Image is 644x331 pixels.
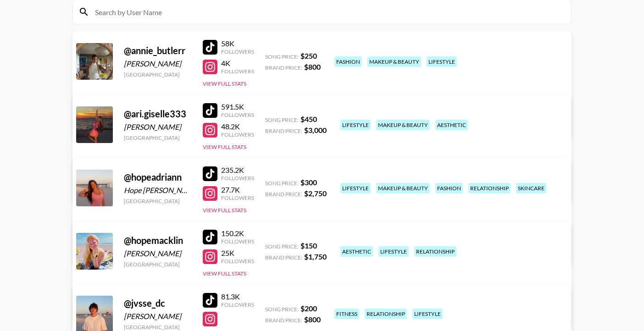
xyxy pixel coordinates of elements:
[300,304,317,313] strong: $ 200
[265,53,299,60] span: Song Price:
[221,229,254,238] div: 150.2K
[203,143,246,150] button: View Full Stats
[516,183,546,193] div: skincare
[203,207,246,214] button: View Full Stats
[304,189,327,198] strong: $ 2,750
[124,134,192,141] div: [GEOGRAPHIC_DATA]
[124,71,192,78] div: [GEOGRAPHIC_DATA]
[435,183,463,193] div: fashion
[304,315,321,324] strong: $ 800
[265,243,299,250] span: Song Price:
[124,298,192,309] div: @ jvsse_dc
[221,102,254,111] div: 591.5K
[221,39,254,48] div: 58K
[124,235,192,246] div: @ hopemacklin
[203,80,246,87] button: View Full Stats
[124,59,192,68] div: [PERSON_NAME]
[376,120,430,130] div: makeup & beauty
[365,309,407,319] div: relationship
[435,120,468,130] div: aesthetic
[221,238,254,245] div: Followers
[367,56,421,67] div: makeup & beauty
[221,111,254,118] div: Followers
[221,165,254,175] div: 235.2K
[221,59,254,68] div: 4K
[304,62,321,71] strong: $ 800
[304,126,327,134] strong: $ 3,000
[124,186,192,195] div: Hope [PERSON_NAME]
[334,56,362,67] div: fashion
[221,48,254,55] div: Followers
[334,309,359,319] div: fitness
[221,301,254,308] div: Followers
[340,246,373,257] div: aesthetic
[221,185,254,194] div: 27.7K
[124,122,192,132] div: [PERSON_NAME]
[265,127,302,134] span: Brand Price:
[265,306,299,313] span: Song Price:
[124,312,192,321] div: [PERSON_NAME]
[203,270,246,277] button: View Full Stats
[221,68,254,75] div: Followers
[300,241,317,250] strong: $ 150
[265,317,302,324] span: Brand Price:
[221,292,254,301] div: 81.3K
[124,171,192,183] div: @ hopeadriann
[124,324,192,331] div: [GEOGRAPHIC_DATA]
[89,5,566,19] input: Search by User Name
[221,131,254,138] div: Followers
[221,194,254,201] div: Followers
[340,120,371,130] div: lifestyle
[221,175,254,182] div: Followers
[300,178,317,187] strong: $ 300
[427,56,457,67] div: lifestyle
[300,115,317,123] strong: $ 450
[221,248,254,258] div: 25K
[412,309,443,319] div: lifestyle
[124,249,192,258] div: [PERSON_NAME]
[378,246,409,257] div: lifestyle
[265,254,302,261] span: Brand Price:
[124,108,192,120] div: @ ari.giselle333
[221,122,254,131] div: 48.2K
[265,191,302,198] span: Brand Price:
[340,183,371,193] div: lifestyle
[468,183,511,193] div: relationship
[414,246,456,257] div: relationship
[265,116,299,123] span: Song Price:
[124,261,192,268] div: [GEOGRAPHIC_DATA]
[304,252,327,261] strong: $ 1,750
[124,198,192,204] div: [GEOGRAPHIC_DATA]
[221,258,254,265] div: Followers
[124,45,192,56] div: @ annie_butlerr
[265,180,299,187] span: Song Price:
[376,183,430,193] div: makeup & beauty
[265,64,302,71] span: Brand Price:
[300,51,317,60] strong: $ 250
